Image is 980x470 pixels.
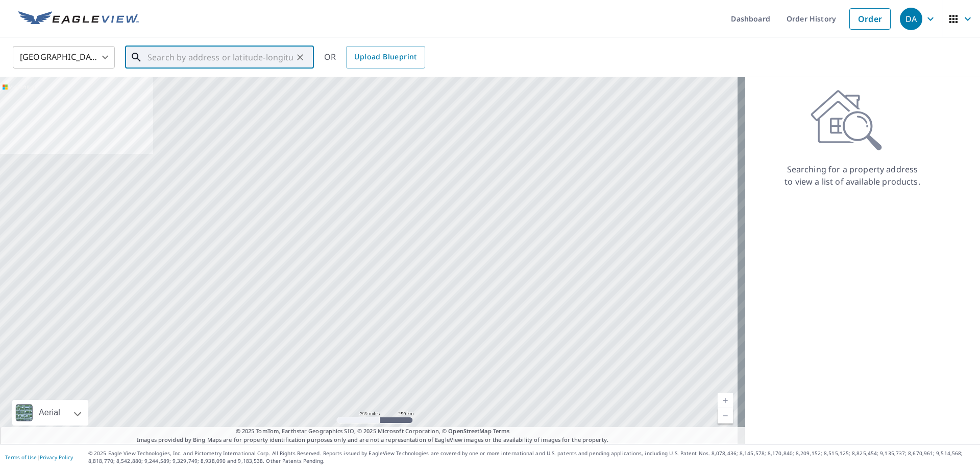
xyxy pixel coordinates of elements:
[88,450,975,465] p: © 2025 Eagle View Technologies, Inc. and Pictometry International Corp. All Rights Reserved. Repo...
[5,454,73,460] p: |
[18,11,139,27] img: EV Logo
[849,8,891,30] a: Order
[5,454,37,461] a: Terms of Use
[324,46,425,69] div: OR
[13,43,115,72] div: [GEOGRAPHIC_DATA]
[40,454,73,461] a: Privacy Policy
[148,43,293,72] input: Search by address or latitude-longitude
[293,50,307,64] button: Clear
[36,400,63,426] div: Aerial
[354,51,416,63] span: Upload Blueprint
[784,163,921,188] p: Searching for a property address to view a list of available products.
[718,408,733,423] a: Current Level 5, Zoom Out
[900,8,922,30] div: DA
[493,427,510,435] a: Terms
[12,400,88,426] div: Aerial
[346,46,425,69] a: Upload Blueprint
[236,427,510,436] span: © 2025 TomTom, Earthstar Geographics SIO, © 2025 Microsoft Corporation, ©
[448,427,491,435] a: OpenStreetMap
[718,393,733,408] a: Current Level 5, Zoom In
